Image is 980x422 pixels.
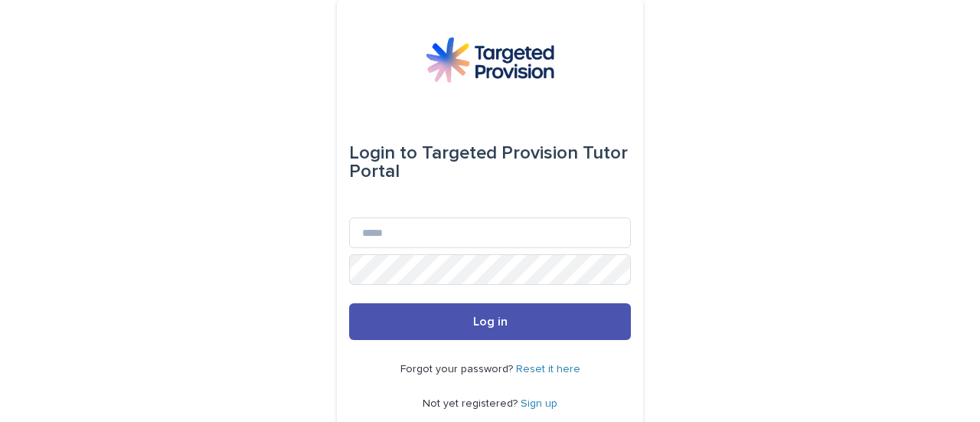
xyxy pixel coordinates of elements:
[516,364,580,375] a: Reset it here
[400,364,516,375] span: Forgot your password?
[423,398,521,409] span: Not yet registered?
[349,303,631,340] button: Log in
[521,398,557,409] a: Sign up
[473,316,508,328] span: Log in
[349,144,417,162] span: Login to
[426,37,554,83] img: M5nRWzHhSzIhMunXDL62
[349,132,631,193] div: Targeted Provision Tutor Portal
